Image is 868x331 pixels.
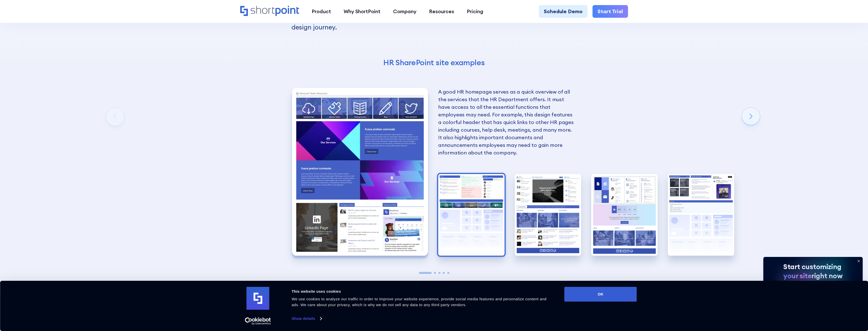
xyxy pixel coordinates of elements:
div: 5 / 5 [668,174,734,256]
span: Go to slide 1 [419,272,432,274]
a: Schedule Demo [539,5,587,18]
div: Company [393,8,416,15]
div: 1 / 5 [292,88,428,255]
a: Show details [292,315,322,322]
h4: HR SharePoint site examples [291,58,577,67]
span: Go to slide 2 [434,272,436,274]
a: Resources [423,5,460,18]
a: Pricing [460,5,490,18]
a: Product [305,5,337,18]
div: 4 / 5 [591,174,658,256]
img: Internal SharePoint site example for knowledge base [668,174,734,256]
a: Start Trial [593,5,628,18]
div: Why ShortPoint [344,8,380,15]
div: Product [312,8,331,15]
span: Go to slide 4 [443,272,445,274]
a: Home [240,6,299,17]
a: Usercentrics Cookiebot - opens in a new window [236,317,280,325]
img: logo [247,287,269,310]
img: SharePoint Communication site example for news [515,174,581,256]
div: 2 / 5 [438,174,505,256]
div: 3 / 5 [515,174,581,256]
div: Pricing [467,8,483,15]
img: Internal SharePoint site example for company policy [438,174,505,256]
img: HR SharePoint site example for documents [591,174,658,256]
div: This website uses cookies [292,288,553,294]
img: HR SharePoint site example for Homepage [292,88,428,255]
p: A good HR homepage serves as a quick overview of all the services that the HR Department offers. ... [438,88,575,156]
span: We use cookies to analyze our traffic in order to improve your website experience, provide social... [292,297,547,307]
a: Why ShortPoint [337,5,387,18]
div: Resources [429,8,454,15]
span: Go to slide 3 [438,272,440,274]
a: Company [387,5,423,18]
span: Go to slide 5 [447,272,449,274]
div: Next slide [742,108,760,126]
button: OK [564,287,637,302]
